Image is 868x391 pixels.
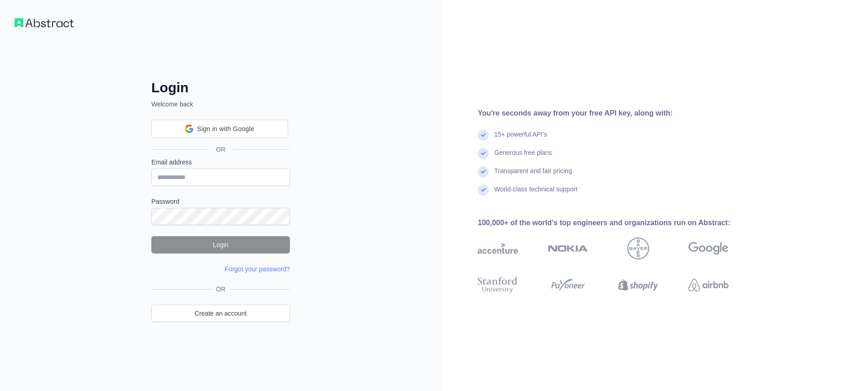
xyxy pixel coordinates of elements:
span: OR [212,285,229,294]
button: Login [151,236,290,254]
img: Workflow [15,18,74,27]
a: Forgot your password? [225,265,290,273]
img: check mark [478,130,489,141]
div: Transparent and fair pricing [494,166,572,185]
img: google [688,238,728,259]
img: accenture [478,238,518,259]
img: check mark [478,148,489,159]
img: check mark [478,185,489,195]
span: Sign in with Google [197,124,254,134]
p: Welcome back [151,100,290,109]
div: Sign in with Google [151,120,288,138]
div: World-class technical support [494,185,578,203]
a: Create an account [151,305,290,322]
div: You're seconds away from your free API key, along with: [478,108,758,119]
img: bayer [627,238,649,259]
img: payoneer [548,275,588,295]
label: Email address [151,158,290,167]
img: check mark [478,166,489,177]
img: shopify [618,275,658,295]
span: OR [209,145,233,154]
div: Generous free plans [494,148,552,166]
img: nokia [548,238,588,259]
div: 15+ powerful API's [494,130,547,148]
div: 100,000+ of the world's top engineers and organizations run on Abstract: [478,217,758,228]
label: Password [151,197,290,206]
img: stanford university [478,275,518,295]
img: airbnb [688,275,728,295]
h2: Login [151,79,290,96]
